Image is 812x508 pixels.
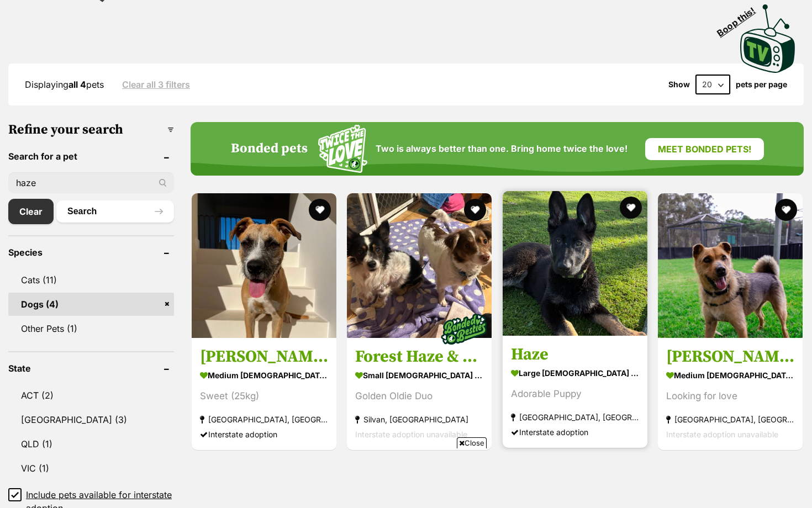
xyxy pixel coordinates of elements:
[200,367,328,383] strong: medium [DEMOGRAPHIC_DATA] Dog
[8,384,174,407] a: ACT (2)
[666,367,794,383] strong: medium [DEMOGRAPHIC_DATA] Dog
[200,412,328,427] strong: [GEOGRAPHIC_DATA], [GEOGRAPHIC_DATA]
[8,317,174,340] a: Other Pets (1)
[318,125,367,173] img: Squiggle
[122,80,190,89] a: Clear all 3 filters
[511,387,639,401] div: Adorable Puppy
[666,346,794,367] h3: [PERSON_NAME]
[8,199,54,224] a: Clear
[465,199,487,221] button: favourite
[8,172,174,193] input: Toby
[192,193,336,338] img: Hazel - Irish Wolfhound x Mixed breed Dog
[8,457,174,480] a: VIC (1)
[8,122,174,137] h3: Refine your search
[666,412,794,427] strong: [GEOGRAPHIC_DATA], [GEOGRAPHIC_DATA]
[309,199,331,221] button: favourite
[347,338,492,450] a: Forest Haze & Spotted Wonder small [DEMOGRAPHIC_DATA] Dog Golden Oldie Duo Silvan, [GEOGRAPHIC_DA...
[8,363,174,373] header: State
[511,365,639,381] strong: large [DEMOGRAPHIC_DATA] Dog
[457,437,487,448] span: Close
[355,389,483,404] div: Golden Oldie Duo
[740,4,795,73] img: PetRescue TV logo
[200,427,328,442] div: Interstate adoption
[200,346,328,367] h3: [PERSON_NAME]
[8,432,174,456] a: QLD (1)
[666,430,778,439] span: Interstate adoption unavailable
[8,268,174,292] a: Cats (11)
[8,151,174,161] header: Search for a pet
[8,247,174,257] header: Species
[347,193,492,338] img: Forest Haze & Spotted Wonder - Pomeranian x Papillon Dog
[376,144,628,154] span: Two is always better than one. Bring home twice the love!
[56,200,174,223] button: Search
[200,389,328,404] div: Sweet (25kg)
[25,79,104,90] span: Displaying pets
[511,344,639,365] h3: Haze
[231,141,308,157] h4: Bonded pets
[355,346,483,367] h3: Forest Haze & Spotted Wonder
[666,389,794,404] div: Looking for love
[68,79,86,90] strong: all 4
[658,338,803,450] a: [PERSON_NAME] medium [DEMOGRAPHIC_DATA] Dog Looking for love [GEOGRAPHIC_DATA], [GEOGRAPHIC_DATA]...
[355,412,483,427] strong: Silvan, [GEOGRAPHIC_DATA]
[355,430,467,439] span: Interstate adoption unavailable
[8,408,174,431] a: [GEOGRAPHIC_DATA] (3)
[511,410,639,425] strong: [GEOGRAPHIC_DATA], [GEOGRAPHIC_DATA]
[205,453,607,502] iframe: Advertisement
[192,338,336,450] a: [PERSON_NAME] medium [DEMOGRAPHIC_DATA] Dog Sweet (25kg) [GEOGRAPHIC_DATA], [GEOGRAPHIC_DATA] Int...
[8,293,174,316] a: Dogs (4)
[511,425,639,440] div: Interstate adoption
[736,80,787,89] label: pets per page
[437,301,492,357] img: bonded besties
[775,199,797,221] button: favourite
[645,138,764,160] a: Meet bonded pets!
[503,336,647,448] a: Haze large [DEMOGRAPHIC_DATA] Dog Adorable Puppy [GEOGRAPHIC_DATA], [GEOGRAPHIC_DATA] Interstate ...
[658,193,803,338] img: Hazel - Kelpie Dog
[503,191,647,336] img: Haze - German Shepherd Dog
[620,197,642,219] button: favourite
[668,80,690,89] span: Show
[355,367,483,383] strong: small [DEMOGRAPHIC_DATA] Dog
